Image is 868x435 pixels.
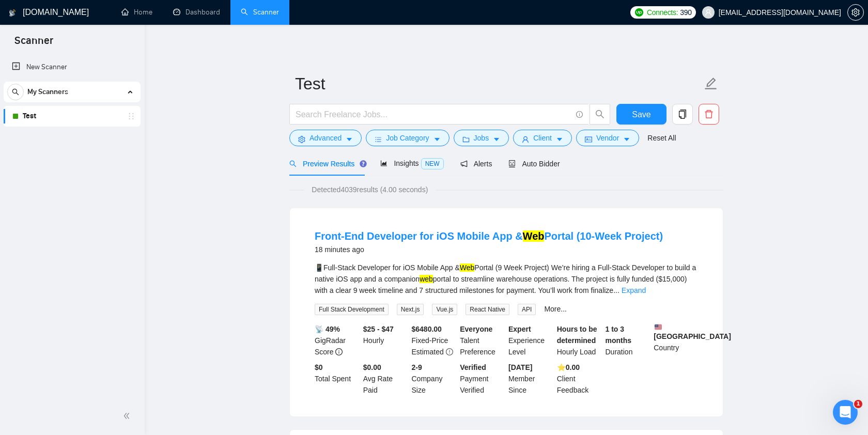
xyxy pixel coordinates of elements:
button: search [7,84,24,100]
div: Hourly Load [555,323,603,358]
span: Full Stack Development [315,304,389,315]
button: barsJob Categorycaret-down [366,130,449,146]
img: upwork-logo.png [635,8,643,17]
b: 1 to 3 months [606,325,632,345]
span: search [8,88,23,96]
div: Payment Verified [458,362,506,396]
span: Save [632,108,650,121]
div: GigRadar Score [313,323,361,358]
span: double-left [123,411,133,421]
span: copy [673,110,692,119]
span: caret-down [623,135,630,143]
div: Avg Rate Paid [361,362,410,396]
a: dashboardDashboard [173,8,220,17]
span: 390 [680,7,691,18]
b: $0.00 [363,363,381,371]
button: copy [672,104,693,125]
b: 📡 49% [315,325,340,333]
div: Total Spent [313,362,361,396]
span: idcard [585,135,592,143]
span: holder [127,112,135,120]
span: delete [699,110,719,119]
a: searchScanner [241,8,279,17]
a: setting [847,8,864,17]
span: caret-down [346,135,353,143]
button: userClientcaret-down [513,130,572,146]
span: Detected 4039 results (4.00 seconds) [304,184,435,195]
span: Insights [380,159,443,167]
a: More... [544,305,567,313]
span: search [289,160,297,167]
span: robot [508,160,516,167]
b: $25 - $47 [363,325,394,333]
div: Fixed-Price [410,323,458,358]
div: Tooltip anchor [359,159,368,168]
mark: Web [523,230,545,242]
b: 2-9 [412,363,422,371]
div: Hourly [361,323,410,358]
a: Reset All [647,132,676,144]
span: Preview Results [289,160,364,168]
span: 1 [854,400,862,408]
span: NEW [421,158,444,169]
span: area-chart [380,160,388,167]
li: New Scanner [4,57,141,77]
span: caret-down [433,135,441,143]
span: Job Category [386,132,429,144]
span: notification [460,160,468,167]
input: Search Freelance Jobs... [296,108,571,121]
a: Expand [622,286,646,294]
span: My Scanners [27,82,68,102]
div: Country [652,323,700,358]
mark: Web [460,263,475,272]
span: user [522,135,529,143]
span: Alerts [460,160,492,168]
button: setting [847,4,864,21]
img: logo [9,5,16,21]
div: Talent Preference [458,323,506,358]
span: user [705,9,712,16]
button: Save [616,104,667,125]
button: search [590,104,610,125]
a: Test [23,106,121,127]
span: bars [375,135,382,143]
span: Advanced [309,132,342,144]
span: caret-down [493,135,500,143]
b: [DATE] [508,363,532,371]
span: folder [462,135,470,143]
input: Scanner name... [295,71,702,97]
b: Expert [508,325,531,333]
div: Company Size [410,362,458,396]
span: Vue.js [432,304,457,315]
li: My Scanners [4,82,141,127]
a: homeHome [121,8,152,17]
span: info-circle [576,111,583,118]
span: Vendor [596,132,619,144]
span: exclamation-circle [446,348,453,355]
span: Connects: [647,7,678,18]
div: Client Feedback [555,362,603,396]
div: Duration [603,323,652,358]
b: Hours to be determined [557,325,597,345]
span: React Native [466,304,509,315]
button: delete [699,104,719,125]
span: Client [533,132,552,144]
span: setting [298,135,305,143]
span: search [590,110,610,119]
div: Member Since [506,362,555,396]
span: Estimated [412,348,444,356]
b: Everyone [460,325,492,333]
b: $ 6480.00 [412,325,442,333]
span: Auto Bidder [508,160,560,168]
span: edit [704,77,718,90]
span: info-circle [335,348,343,355]
span: Next.js [397,304,424,315]
div: 📱Full-Stack Developer for iOS Mobile App & Portal (9 Week Project) We’re hiring a Full-Stack Deve... [315,262,698,296]
iframe: Intercom live chat [833,400,858,425]
mark: web [420,275,433,283]
a: Front-End Developer for iOS Mobile App &WebPortal (10-Week Project) [315,230,663,242]
img: 🇺🇸 [655,323,662,331]
button: folderJobscaret-down [454,130,509,146]
b: $ 0 [315,363,323,371]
